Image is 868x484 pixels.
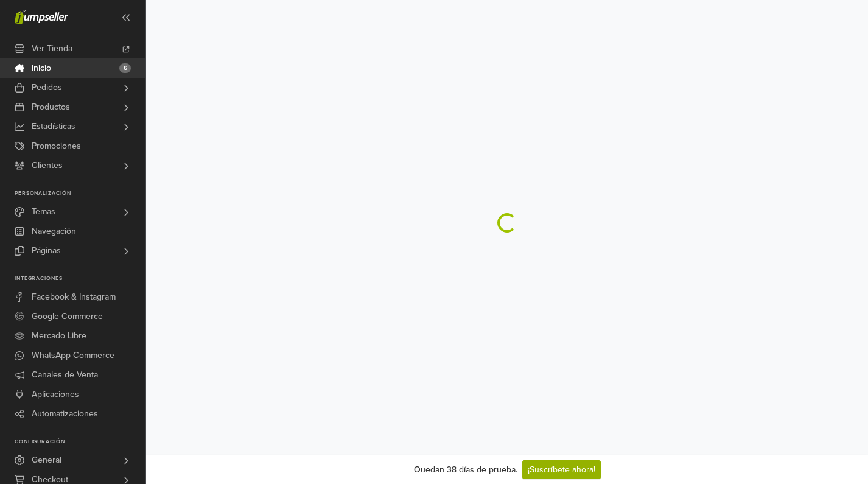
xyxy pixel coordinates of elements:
span: Páginas [32,241,61,261]
a: ¡Suscríbete ahora! [522,460,601,479]
div: Quedan 38 días de prueba. [414,463,517,476]
span: Inicio [32,58,51,78]
span: Mercado Libre [32,326,86,346]
span: Facebook & Instagram [32,287,116,307]
span: Estadísticas [32,117,75,136]
p: Configuración [15,438,145,446]
span: Clientes [32,156,63,175]
span: Canales de Venta [32,365,98,385]
span: Google Commerce [32,307,103,326]
p: Personalización [15,190,145,197]
span: Productos [32,97,70,117]
span: Pedidos [32,78,62,97]
span: Automatizaciones [32,404,98,424]
span: Promociones [32,136,81,156]
span: WhatsApp Commerce [32,346,114,365]
span: General [32,451,61,470]
span: Temas [32,202,55,222]
p: Integraciones [15,275,145,282]
span: Navegación [32,222,76,241]
span: 6 [119,63,131,73]
span: Aplicaciones [32,385,79,404]
span: Ver Tienda [32,39,72,58]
